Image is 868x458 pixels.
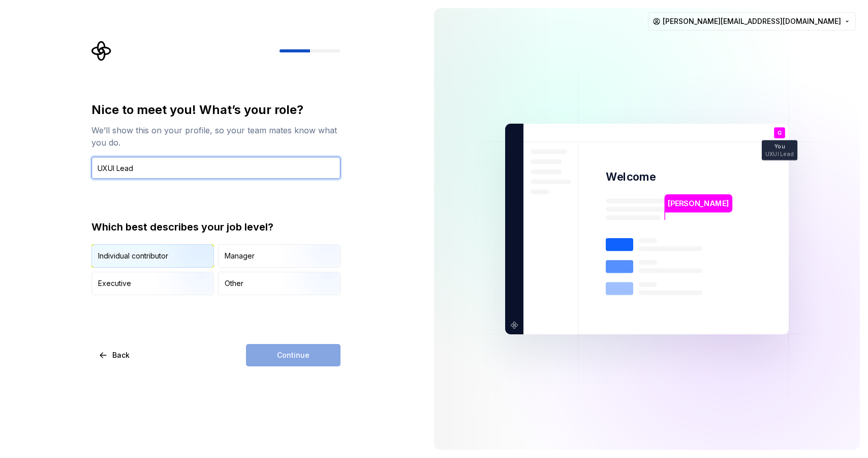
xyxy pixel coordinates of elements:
div: Executive [98,278,131,289]
div: Manager [225,251,255,261]
p: G [778,130,782,136]
p: [PERSON_NAME] [668,198,729,209]
button: [PERSON_NAME][EMAIL_ADDRESS][DOMAIN_NAME] [648,12,856,31]
div: We’ll show this on your profile, so your team mates know what you do. [91,124,340,149]
p: Welcome [606,169,656,184]
div: Individual contributor [98,251,168,261]
p: You [774,144,785,150]
span: [PERSON_NAME][EMAIL_ADDRESS][DOMAIN_NAME] [663,16,841,26]
input: Job title [91,157,340,179]
div: Other [225,278,243,289]
svg: Supernova Logo [91,41,112,61]
div: Which best describes your job level? [91,220,340,234]
button: Back [91,344,138,366]
div: Nice to meet you! What’s your role? [91,102,340,118]
span: Back [112,350,130,360]
p: UXUI Lead [765,151,794,157]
